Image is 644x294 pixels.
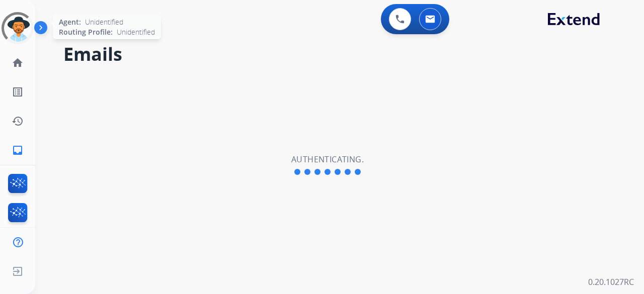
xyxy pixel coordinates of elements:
h2: Authenticating. [291,153,364,165]
span: Agent: [59,17,81,27]
mat-icon: history [12,115,24,127]
p: 0.20.1027RC [588,276,634,288]
span: Unidentified [85,17,123,27]
span: Routing Profile: [59,27,113,37]
mat-icon: inbox [12,144,24,156]
span: Unidentified [117,27,155,37]
mat-icon: home [12,57,24,69]
mat-icon: list_alt [12,86,24,98]
h2: Emails [63,44,620,64]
